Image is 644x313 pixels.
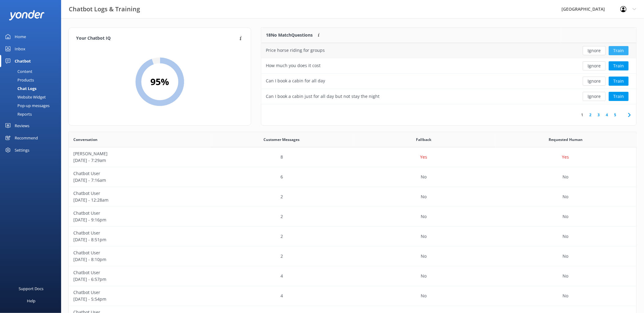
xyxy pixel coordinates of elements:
div: Products [4,76,34,84]
a: 5 [611,112,620,118]
p: No [563,293,569,299]
p: [DATE] - 12:28am [73,197,206,203]
div: How much you does it cost [266,62,321,69]
div: Reviews [15,120,29,132]
div: Chat Logs [4,84,36,93]
p: No [421,193,427,200]
div: row [69,266,637,286]
p: Chatbot User [73,250,206,256]
a: Website Widget [4,93,61,101]
button: Ignore [583,92,606,101]
div: Recommend [15,132,38,144]
div: Price horse riding for groups [266,47,325,54]
p: 2 [281,253,283,260]
div: Can I book a cabin for all day [266,77,325,84]
div: Support Docs [19,282,44,295]
button: Train [609,77,629,86]
p: 18 No Match Questions [266,32,313,38]
button: Train [609,92,629,101]
p: No [563,273,569,279]
p: 4 [281,293,283,299]
p: Chatbot User [73,289,206,296]
a: Content [4,67,61,76]
p: No [421,273,427,279]
div: Home [15,31,26,43]
p: Chatbot User [73,190,206,197]
p: [DATE] - 8:10pm [73,256,206,263]
div: Website Widget [4,93,46,101]
div: row [69,167,637,187]
button: Train [609,61,629,70]
p: [DATE] - 9:16pm [73,217,206,223]
span: Requested Human [549,137,583,142]
a: 4 [603,112,611,118]
a: Pop-up messages [4,101,61,110]
div: grid [261,43,636,104]
p: Chatbot User [73,230,206,236]
div: row [69,147,637,167]
div: Can I book a cabin just for all day but not stay the night [266,93,380,100]
p: No [421,253,427,260]
p: [DATE] - 7:29am [73,157,206,164]
a: Reports [4,110,61,118]
p: Chatbot User [73,210,206,217]
div: row [69,227,637,246]
p: [DATE] - 7:16am [73,177,206,184]
button: Ignore [583,46,606,55]
p: [DATE] - 5:54pm [73,296,206,303]
p: [DATE] - 6:57pm [73,276,206,283]
div: row [261,89,636,104]
p: No [563,253,569,260]
p: No [563,174,569,180]
div: row [261,43,636,58]
a: 3 [595,112,603,118]
a: Chat Logs [4,84,61,93]
span: Customer Messages [264,137,300,142]
p: No [563,213,569,220]
div: row [261,74,636,89]
a: 1 [578,112,587,118]
p: 6 [281,174,283,180]
h3: Chatbot Logs & Training [69,4,140,14]
p: 4 [281,273,283,279]
p: [PERSON_NAME] [73,150,206,157]
h2: 95 % [151,74,169,89]
p: Yes [420,154,427,160]
p: No [563,193,569,200]
img: yonder-white-logo.png [9,10,44,20]
div: row [69,286,637,306]
h4: Your Chatbot IQ [76,35,238,42]
div: Reports [4,110,32,118]
p: [DATE] - 8:51pm [73,236,206,243]
div: Inbox [15,43,25,55]
p: No [421,174,427,180]
p: 8 [281,154,283,160]
div: row [261,58,636,74]
div: Help [27,295,35,307]
p: 2 [281,213,283,220]
button: Train [609,46,629,55]
a: 2 [587,112,595,118]
p: Chatbot User [73,269,206,276]
button: Ignore [583,77,606,86]
div: row [69,187,637,207]
p: Yes [562,154,569,160]
button: Ignore [583,61,606,70]
div: Settings [15,144,29,156]
div: row [69,207,637,227]
div: Chatbot [15,55,31,67]
p: No [421,293,427,299]
p: 2 [281,193,283,200]
div: row [69,246,637,266]
div: Content [4,67,32,76]
p: No [421,213,427,220]
p: 2 [281,233,283,240]
p: No [563,233,569,240]
div: Pop-up messages [4,101,50,110]
p: No [421,233,427,240]
span: Fallback [416,137,431,142]
p: Chatbot User [73,170,206,177]
span: Conversation [73,137,98,142]
a: Products [4,76,61,84]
